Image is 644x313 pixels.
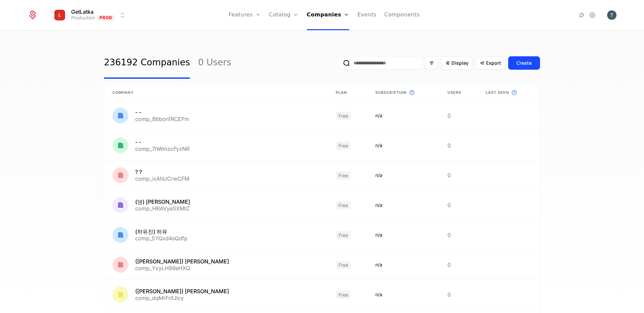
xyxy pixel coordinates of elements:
th: Company [104,84,328,101]
img: Tsovak Harutyunyan [607,10,616,20]
span: Subscription [375,90,407,96]
div: Production [71,14,95,21]
span: Last seen [486,90,509,96]
button: Filter options [425,57,438,69]
span: GetLatka [71,9,94,14]
button: Open user button [607,10,616,20]
button: Export [476,56,505,70]
img: GetLatka [52,7,68,23]
span: Prod [98,15,115,20]
div: Create [517,60,532,66]
span: Display [451,60,469,66]
span: Export [486,60,501,66]
a: 236192 Companies [104,47,190,79]
a: Settings [588,11,596,19]
a: Integrations [578,11,586,19]
a: 0 Users [198,47,231,79]
button: Create [508,56,540,70]
th: Users [439,84,478,101]
button: Select environment [54,8,127,22]
button: Display [441,56,473,70]
th: Plan [328,84,367,101]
